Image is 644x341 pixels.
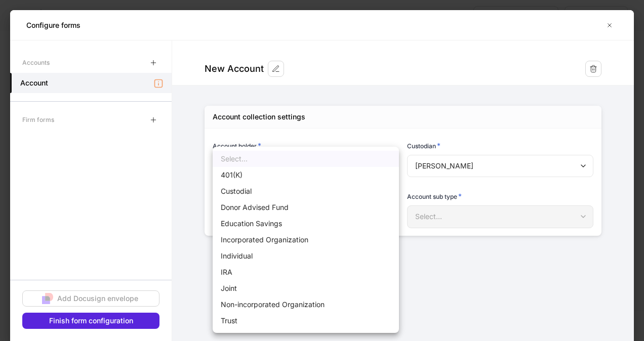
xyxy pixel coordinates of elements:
[213,248,399,264] li: Individual
[213,296,399,313] li: Non-incorporated Organization
[213,313,399,329] li: Trust
[213,183,399,199] li: Custodial
[213,232,399,248] li: Incorporated Organization
[213,264,399,280] li: IRA
[213,199,399,216] li: Donor Advised Fund
[213,167,399,183] li: 401(K)
[213,280,399,296] li: Joint
[213,216,399,232] li: Education Savings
